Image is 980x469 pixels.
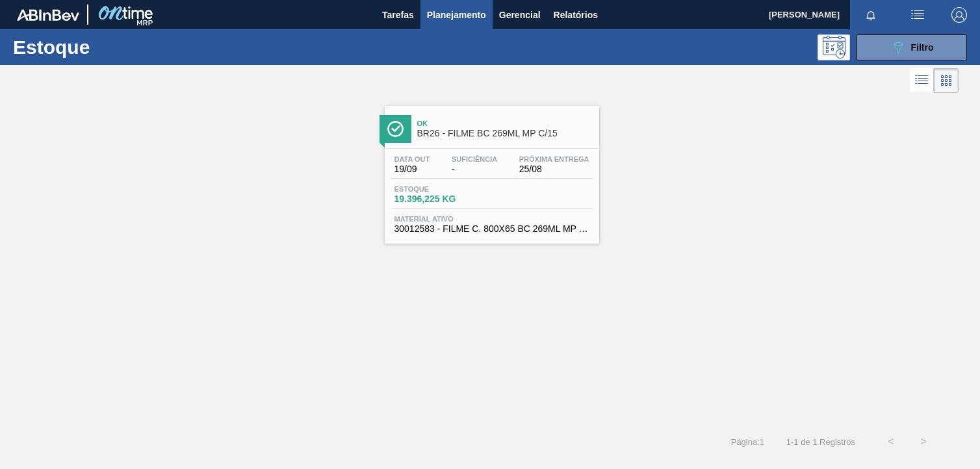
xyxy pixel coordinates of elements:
span: Suficiência [452,155,497,163]
img: userActions [910,7,925,23]
div: Pogramando: nenhum usuário selecionado [818,34,850,60]
span: Estoque [394,185,485,193]
img: TNhmsLtSVTkK8tSr43FrP2fwEKptu5GPRR3wAAAABJRU5ErkJggg== [17,9,79,21]
div: Visão em Cards [934,68,959,93]
span: Ok [417,120,593,127]
button: Filtro [857,34,967,60]
span: Material ativo [394,215,589,223]
a: ÍconeOkBR26 - FILME BC 269ML MP C/15Data out19/09Suficiência-Próxima Entrega25/08Estoque19.396,22... [375,96,606,244]
span: Gerencial [499,7,541,23]
span: Planejamento [427,7,486,23]
div: Visão em Lista [910,68,934,93]
span: Filtro [911,42,934,53]
img: Ícone [387,121,404,137]
span: BR26 - FILME BC 269ML MP C/15 [417,129,593,138]
span: 19.396,225 KG [394,194,485,204]
img: Logout [951,7,967,23]
span: 30012583 - FILME C. 800X65 BC 269ML MP C15 429 [394,224,589,234]
button: > [907,425,940,458]
span: - [452,164,497,174]
h1: Estoque [13,40,199,55]
span: 1 - 1 de 1 Registros [784,437,855,447]
span: Relatórios [554,7,598,23]
span: 25/08 [519,164,589,174]
span: Página : 1 [731,437,764,447]
span: 19/09 [394,164,430,174]
button: < [875,425,907,458]
button: Notificações [850,6,892,24]
span: Tarefas [382,7,414,23]
span: Próxima Entrega [519,155,589,163]
span: Data out [394,155,430,163]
